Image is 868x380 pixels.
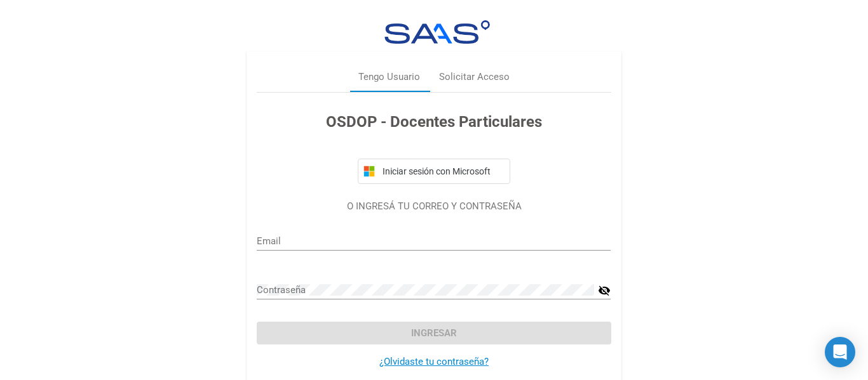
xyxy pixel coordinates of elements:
[439,70,510,84] div: Solicitar Acceso
[358,70,420,84] div: Tengo Usuario
[598,283,611,298] mat-icon: visibility_off
[257,110,611,133] h3: OSDOP - Docentes Particulares
[379,356,489,367] a: ¿Olvidaste tu contraseña?
[380,166,505,176] span: Iniciar sesión con Microsoft
[257,199,611,214] p: O INGRESÁ TU CORREO Y CONTRASEÑA
[358,159,510,184] button: Iniciar sesión con Microsoft
[257,322,611,344] button: Ingresar
[411,327,457,339] span: Ingresar
[825,337,855,367] div: Open Intercom Messenger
